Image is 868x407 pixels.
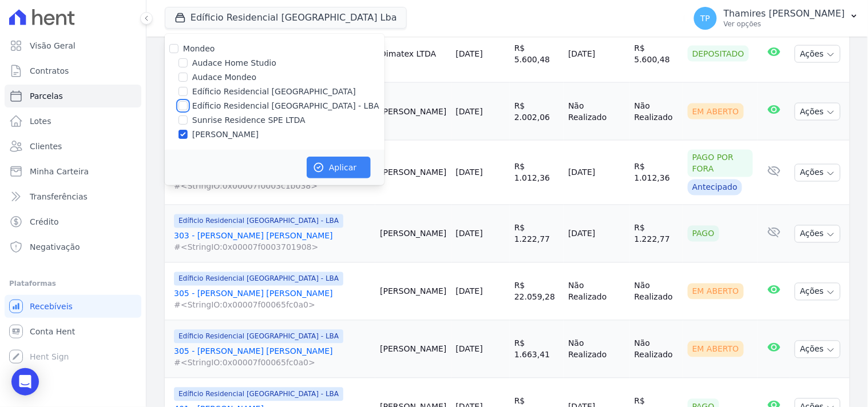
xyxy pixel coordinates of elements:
[5,295,141,318] a: Recebíveis
[630,25,683,83] td: R$ 5.600,48
[630,83,683,141] td: Não Realizado
[564,25,629,83] td: [DATE]
[174,230,371,253] a: 303 - [PERSON_NAME] [PERSON_NAME]#<StringIO:0x00007f0003701908>
[174,181,371,192] span: #<StringIO:0x00007f0003c1b038>
[30,65,69,77] span: Contratos
[630,321,683,378] td: Não Realizado
[688,226,719,242] div: Pago
[564,321,629,378] td: Não Realizado
[688,179,742,195] div: Antecipado
[510,321,564,378] td: R$ 1.663,41
[30,241,80,253] span: Negativação
[375,321,451,378] td: [PERSON_NAME]
[456,345,483,354] a: [DATE]
[456,107,483,116] a: [DATE]
[795,103,841,121] button: Ações
[688,150,753,177] div: Pago por fora
[192,71,256,83] label: Audace Mondeo
[192,100,379,112] label: Edíficio Residencial [GEOGRAPHIC_DATA] - LBA
[795,283,841,301] button: Ações
[724,8,845,19] p: Thamires [PERSON_NAME]
[564,141,629,205] td: [DATE]
[174,346,371,369] a: 305 - [PERSON_NAME] [PERSON_NAME]#<StringIO:0x00007f00065fc0a0>
[564,205,629,263] td: [DATE]
[192,57,276,69] label: Audace Home Studio
[795,45,841,63] button: Ações
[30,115,51,127] span: Lotes
[510,263,564,321] td: R$ 22.059,28
[174,357,371,369] span: #<StringIO:0x00007f00065fc0a0>
[456,49,483,58] a: [DATE]
[688,284,744,300] div: Em Aberto
[30,141,62,152] span: Clientes
[630,141,683,205] td: R$ 1.012,36
[5,110,141,133] a: Lotes
[375,83,451,141] td: [PERSON_NAME]
[174,330,343,344] span: Edíficio Residencial [GEOGRAPHIC_DATA] - LBA
[510,25,564,83] td: R$ 5.600,48
[375,25,451,83] td: Dimatex LTDA
[375,141,451,205] td: [PERSON_NAME]
[11,368,39,396] div: Open Intercom Messenger
[165,7,407,29] button: Edíficio Residencial [GEOGRAPHIC_DATA] Lba
[307,157,371,178] button: Aplicar
[724,19,845,29] p: Ver opções
[795,341,841,358] button: Ações
[700,14,710,22] span: TP
[688,46,749,62] div: Depositado
[174,300,371,311] span: #<StringIO:0x00007f00065fc0a0>
[510,83,564,141] td: R$ 2.002,06
[456,168,483,177] a: [DATE]
[5,135,141,158] a: Clientes
[456,229,483,238] a: [DATE]
[5,85,141,107] a: Parcelas
[5,236,141,258] a: Negativação
[375,205,451,263] td: [PERSON_NAME]
[9,277,137,290] div: Plataformas
[564,83,629,141] td: Não Realizado
[688,103,744,119] div: Em Aberto
[174,288,371,311] a: 305 - [PERSON_NAME] [PERSON_NAME]#<StringIO:0x00007f00065fc0a0>
[510,205,564,263] td: R$ 1.222,77
[795,225,841,243] button: Ações
[30,90,63,102] span: Parcelas
[630,205,683,263] td: R$ 1.222,77
[5,59,141,82] a: Contratos
[5,34,141,57] a: Visão Geral
[795,164,841,182] button: Ações
[30,166,89,177] span: Minha Carteira
[5,320,141,343] a: Conta Hent
[30,216,59,228] span: Crédito
[30,40,76,51] span: Visão Geral
[375,263,451,321] td: [PERSON_NAME]
[192,129,259,141] label: [PERSON_NAME]
[688,341,744,357] div: Em Aberto
[630,263,683,321] td: Não Realizado
[564,263,629,321] td: Não Realizado
[5,160,141,183] a: Minha Carteira
[30,326,75,337] span: Conta Hent
[174,242,371,253] span: #<StringIO:0x00007f0003701908>
[456,287,483,296] a: [DATE]
[174,388,343,401] span: Edíficio Residencial [GEOGRAPHIC_DATA] - LBA
[192,86,356,98] label: Edíficio Residencial [GEOGRAPHIC_DATA]
[30,191,88,202] span: Transferências
[5,185,141,208] a: Transferências
[174,272,343,286] span: Edíficio Residencial [GEOGRAPHIC_DATA] - LBA
[183,44,215,53] label: Mondeo
[685,2,868,34] button: TP Thamires [PERSON_NAME] Ver opções
[174,214,343,228] span: Edíficio Residencial [GEOGRAPHIC_DATA] - LBA
[192,114,306,126] label: Sunrise Residence SPE LTDA
[30,301,73,312] span: Recebíveis
[5,210,141,233] a: Crédito
[510,141,564,205] td: R$ 1.012,36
